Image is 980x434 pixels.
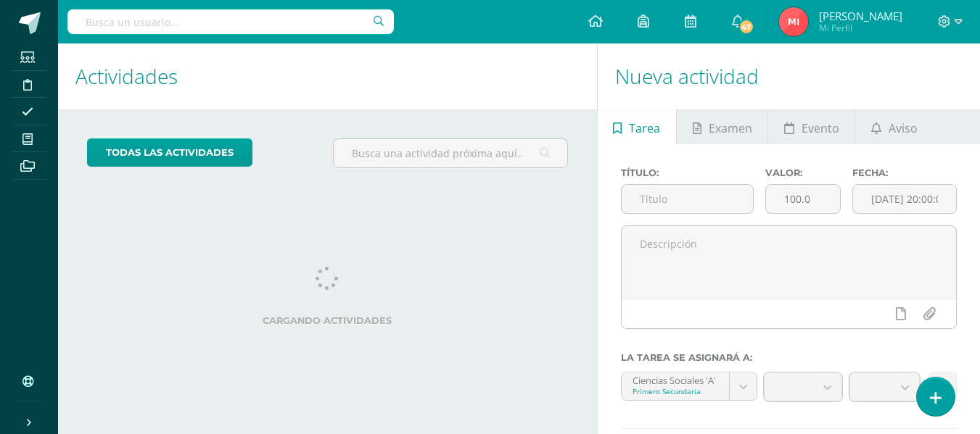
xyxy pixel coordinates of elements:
span: Evento [802,111,839,146]
input: Título [622,185,754,213]
input: Fecha de entrega [853,185,956,213]
label: Cargando actividades [87,315,568,326]
label: Valor: [765,167,841,178]
label: Fecha: [852,167,957,178]
a: Examen [677,109,767,144]
a: Evento [768,109,855,144]
input: Busca un usuario... [67,9,394,34]
span: Tarea [629,111,660,146]
span: [PERSON_NAME] [819,9,902,23]
div: Primero Secundaria [633,386,718,396]
a: Aviso [855,109,933,144]
span: Examen [709,111,752,146]
span: Mi Perfil [819,22,902,34]
a: Ciencias Sociales 'A'Primero Secundaria [622,372,757,400]
label: Título: [621,167,754,178]
input: Puntos máximos [766,185,840,213]
img: a812bc87a8533d76724bfb54050ce3c9.png [779,7,808,36]
div: Ciencias Sociales 'A' [633,372,718,386]
h1: Actividades [75,43,580,109]
span: 47 [738,19,754,35]
input: Busca una actividad próxima aquí... [334,139,567,167]
a: todas las Actividades [87,138,252,167]
h1: Nueva actividad [615,43,963,109]
span: Aviso [889,111,918,146]
a: Tarea [598,109,676,144]
label: La tarea se asignará a: [621,352,957,363]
